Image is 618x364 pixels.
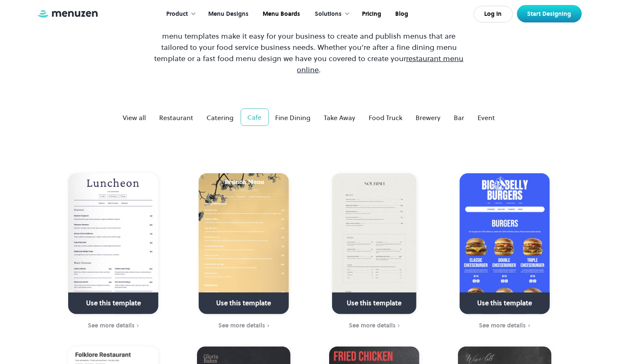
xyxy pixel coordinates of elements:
a: Start Designing [517,5,582,22]
div: Fine Dining [276,113,311,123]
a: See more details [184,321,304,330]
a: Use this template [460,173,550,314]
a: See more details [54,321,174,330]
a: Use this template [199,173,289,314]
div: Solutions [306,1,354,27]
a: Menu Boards [255,1,306,27]
div: Catering [207,113,234,123]
div: View all [123,113,146,123]
div: See more details [349,322,396,329]
div: See more details [479,322,526,329]
a: Blog [387,1,414,27]
a: Menu Designs [200,1,255,27]
div: Cafe [248,112,262,122]
a: Use this template [332,173,416,314]
div: Brewery [416,113,441,123]
a: Log In [474,6,513,22]
div: Food Truck [369,113,403,123]
div: Restaurant [160,113,194,123]
div: See more details [218,322,265,329]
div: Solutions [315,10,342,19]
div: Product [158,1,200,27]
p: A great menu requires easy navigation, flexibility, and brand recognition. Our range of free menu... [150,19,469,75]
a: See more details [445,321,565,330]
a: Pricing [354,1,387,27]
div: Product [166,10,188,19]
a: See more details [314,321,434,330]
a: Use this template [68,173,158,314]
div: See more details [88,322,135,329]
div: Bar [454,113,465,123]
div: Take Away [324,113,356,123]
div: Event [478,113,495,123]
